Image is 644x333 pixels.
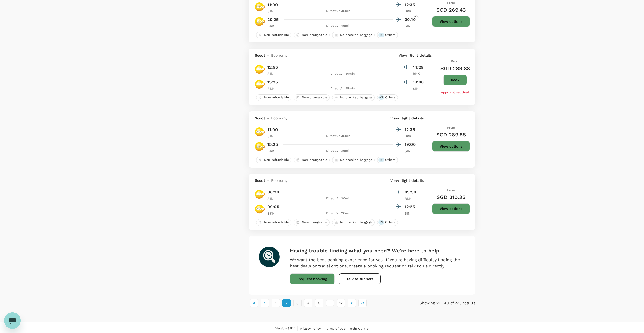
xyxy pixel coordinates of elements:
div: Non-refundable [256,32,291,38]
p: BKK [405,9,417,14]
span: Non-changeable [300,220,329,225]
p: 12:55 [267,64,278,70]
span: From [447,1,455,5]
span: Non-refundable [262,95,291,100]
span: Non-refundable [262,220,291,225]
span: Terms of Use [325,327,346,330]
a: Help Centre [350,326,369,331]
p: BKK [267,211,280,216]
nav: pagination navigation [249,299,400,307]
span: Scoot [255,178,265,183]
p: 20:25 [267,17,279,23]
p: BKK [267,23,280,28]
span: Economy [271,115,287,121]
p: BKK [267,86,280,91]
span: Privacy Policy [300,327,321,330]
p: We want the best booking experience for you. If you're having difficulty finding the best deals o... [290,257,465,269]
span: Non-changeable [300,95,329,100]
p: 11:00 [267,127,278,133]
button: View options [432,203,470,214]
span: From [447,188,455,192]
p: 15:25 [267,141,278,148]
p: 15:25 [267,79,278,85]
p: 09:05 [267,204,279,210]
span: + 2 [378,220,384,225]
div: +2Others [377,94,398,101]
span: - [265,53,271,58]
div: Non-changeable [294,219,330,226]
span: Economy [271,178,287,183]
span: Non-refundable [262,158,291,162]
span: No checked baggage [338,33,374,37]
p: SIN [267,196,280,201]
p: Showing 21 - 40 of 235 results [400,300,475,306]
p: BKK [405,134,417,139]
div: Direct , 2h 30min [283,71,401,76]
span: Non-refundable [262,33,291,37]
h6: SGD 289.88 [440,64,470,73]
p: 11:00 [267,2,278,8]
img: TR [255,127,265,137]
div: Direct , 2h 20min [283,211,393,216]
span: Version 3.51.1 [275,326,295,331]
span: Non-changeable [300,158,329,162]
div: Direct , 2h 45min [283,23,393,28]
span: +1d [414,14,420,19]
p: BKK [267,148,280,154]
p: SIN [267,134,280,139]
button: Talk to support [339,273,381,284]
img: TR [255,189,265,199]
div: Direct , 2h 35min [283,134,393,139]
span: No checked baggage [338,158,374,162]
span: No checked baggage [338,220,374,225]
div: +2Others [377,32,398,38]
div: Non-refundable [256,94,291,101]
span: + 2 [378,33,384,37]
span: - [265,178,271,183]
h6: SGD 310.33 [437,193,466,201]
span: - [265,115,271,121]
h6: Having trouble finding what you need? We're here to help. [290,247,465,255]
p: BKK [405,196,417,201]
img: TR [255,16,265,27]
p: 09:50 [405,189,417,195]
div: Direct , 2h 35min [283,9,393,14]
img: TR [255,141,265,152]
div: +2Others [377,219,398,226]
h6: SGD 289.88 [436,131,466,139]
button: Go to page 4 [304,299,312,307]
button: Go to page 3 [293,299,302,307]
span: Approval required [441,91,469,94]
button: View options [432,141,470,152]
p: 12:35 [405,127,417,133]
div: Non-refundable [256,219,291,226]
button: page 2 [282,299,291,307]
span: Others [383,33,398,37]
a: Privacy Policy [300,326,321,331]
p: View flight details [390,115,424,121]
button: Request booking [290,273,335,284]
div: No checked baggage [332,219,375,226]
p: BKK [413,71,426,76]
span: Scoot [255,115,265,121]
img: TR [255,204,265,214]
span: From [447,126,455,129]
iframe: Button to launch messaging window [4,312,21,329]
div: No checked baggage [332,32,375,38]
span: Others [383,158,398,162]
div: No checked baggage [332,157,375,163]
p: 00:10 [405,17,417,23]
p: SIN [267,9,280,14]
h6: SGD 269.43 [436,6,466,14]
p: 14:25 [413,64,426,70]
p: 12:35 [405,2,417,8]
div: Non-refundable [256,157,291,163]
p: 08:20 [267,189,279,195]
button: Go to previous page [261,299,269,307]
p: SIN [405,23,417,28]
button: Go to page 1 [272,299,280,307]
span: From [451,60,459,63]
button: Go to page 5 [315,299,323,307]
div: … [326,300,334,306]
div: +2Others [377,157,398,163]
